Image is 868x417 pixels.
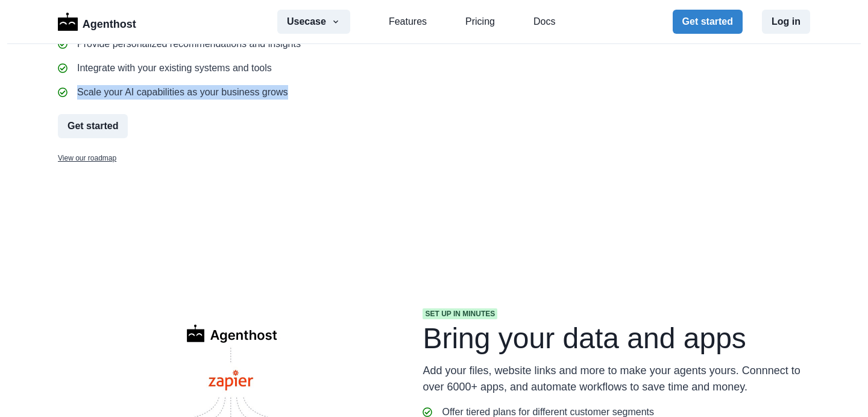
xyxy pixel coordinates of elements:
[58,153,650,164] a: View our roadmap
[58,154,116,162] u: View our roadmap
[58,11,136,33] a: LogoAgenthost
[762,10,810,34] button: Log in
[58,114,128,138] button: Get started
[58,114,650,138] a: Get started
[465,14,495,29] a: Pricing
[423,308,497,319] span: Set up in minutes
[277,10,350,34] button: Usecase
[533,14,555,29] a: Docs
[77,85,288,100] p: Scale your AI capabilities as your business grows
[83,11,136,33] p: Agenthost
[389,14,427,29] a: Features
[77,61,272,75] p: Integrate with your existing systems and tools
[673,10,743,34] button: Get started
[423,363,810,395] p: Add your files, website links and more to make your agents yours. Connnect to over 6000+ apps, an...
[58,13,78,31] img: Logo
[423,324,810,353] h1: Bring your data and apps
